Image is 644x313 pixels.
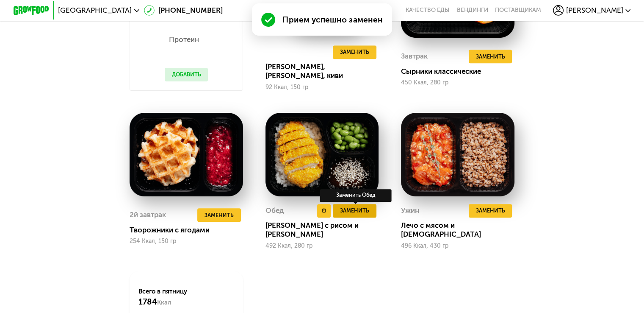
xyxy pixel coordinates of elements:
[265,221,386,239] div: [PERSON_NAME] с рисом и [PERSON_NAME]
[406,7,450,14] a: Качество еды
[205,211,234,220] span: Заменить
[401,221,521,239] div: Лечо с мясом и [DEMOGRAPHIC_DATA]
[282,14,383,25] div: Прием успешно заменен
[265,243,379,249] div: 492 Ккал, 280 гр
[495,7,541,14] div: поставщикам
[340,206,369,215] span: Заменить
[401,50,428,63] div: Завтрак
[333,204,376,218] button: Заменить
[130,226,250,235] div: Творожники с ягодами
[157,299,171,306] span: Ккал
[165,36,204,43] p: Протеин
[265,84,379,91] div: 92 Ккал, 150 гр
[475,52,505,61] span: Заменить
[401,67,521,76] div: Сырники классические
[261,13,276,27] img: Success
[469,50,512,63] button: Заменить
[320,189,392,202] div: Заменить Обед
[456,7,488,14] a: Вендинги
[138,297,157,307] span: 1784
[197,208,241,222] button: Заменить
[144,5,223,16] a: [PHONE_NUMBER]
[475,206,505,215] span: Заменить
[401,243,514,249] div: 496 Ккал, 430 гр
[58,7,132,14] span: [GEOGRAPHIC_DATA]
[130,238,243,245] div: 254 Ккал, 150 гр
[333,45,376,59] button: Заменить
[469,204,512,218] button: Заменить
[566,7,623,14] span: [PERSON_NAME]
[401,79,514,86] div: 450 Ккал, 280 гр
[340,48,369,56] span: Заменить
[265,204,284,218] div: Обед
[401,204,419,218] div: Ужин
[165,68,208,81] button: Добавить
[130,208,166,222] div: 2й завтрак
[265,62,386,80] div: [PERSON_NAME], [PERSON_NAME], киви
[138,287,234,307] div: Всего в пятницу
